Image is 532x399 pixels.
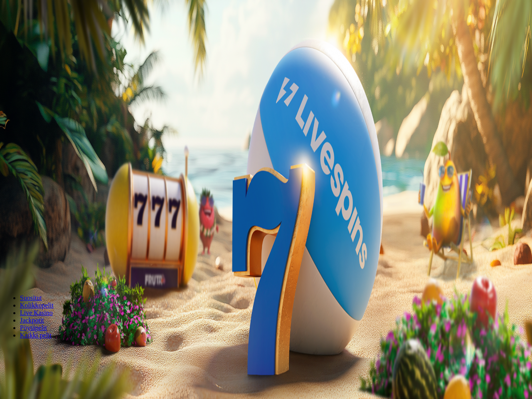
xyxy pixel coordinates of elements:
[20,324,47,331] a: Pöytäpelit
[3,280,529,339] nav: Lobby
[20,332,52,339] span: Kaikki pelit
[3,280,529,355] header: Lobby
[20,302,54,309] a: Kolikkopelit
[20,294,42,301] a: Suositut
[20,309,53,316] a: Live Kasino
[20,317,44,324] a: Jackpotit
